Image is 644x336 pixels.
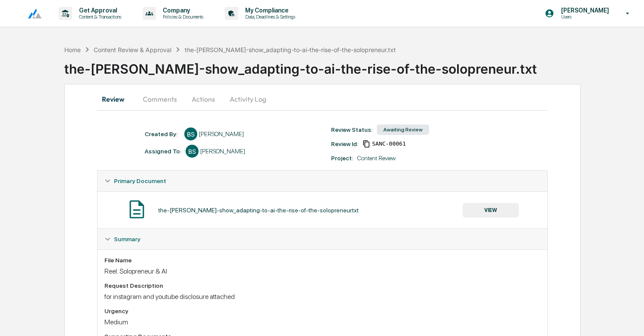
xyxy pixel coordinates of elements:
[223,89,273,109] button: Activity Log
[97,89,136,109] button: Review
[357,155,396,162] div: Content Review
[554,14,613,20] p: Users
[184,128,197,140] div: BS
[331,155,353,162] div: Project:
[145,131,180,137] div: Created By: ‎ ‎
[104,292,540,301] div: for instagram and youtube disclosure attached
[377,124,429,135] div: Awaiting Review
[238,14,300,20] p: Data, Deadlines & Settings
[114,177,166,184] span: Primary Document
[72,14,126,20] p: Content & Transactions
[21,8,41,19] img: logo
[104,257,540,264] div: File Name
[372,140,406,147] span: f77883b6-57f4-4c51-8c0f-71293c9d1240
[554,7,613,14] p: [PERSON_NAME]
[156,7,208,14] p: Company
[616,308,640,331] iframe: Open customer support
[94,46,171,53] div: Content Review & Approval
[104,267,540,275] div: Reel: Solopreneur & AI
[136,89,184,109] button: Comments
[186,145,199,158] div: BS
[64,46,81,53] div: Home
[104,318,540,326] div: Medium
[184,89,223,109] button: Actions
[145,148,181,155] div: Assigned To:
[72,7,126,14] p: Get Approval
[104,308,540,314] div: Urgency
[104,282,540,289] div: Request Description
[114,236,140,243] span: Summary
[331,140,358,147] div: Review Id:
[331,126,373,133] div: Review Status:
[98,229,547,249] div: Summary
[98,171,547,191] div: Primary Document
[156,14,208,20] p: Policies & Documents
[126,199,148,220] img: Document Icon
[98,191,547,228] div: Primary Document
[463,203,519,218] button: VIEW
[238,7,300,14] p: My Compliance
[199,131,244,137] div: [PERSON_NAME]
[97,89,548,109] div: secondary tabs example
[200,148,245,155] div: [PERSON_NAME]
[185,46,396,53] div: the-[PERSON_NAME]-show_adapting-to-ai-the-rise-of-the-solopreneur.txt
[158,207,359,214] div: the-[PERSON_NAME]-show_adapting-to-ai-the-rise-of-the-solopreneur.txt
[64,54,644,77] div: the-[PERSON_NAME]-show_adapting-to-ai-the-rise-of-the-solopreneur.txt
